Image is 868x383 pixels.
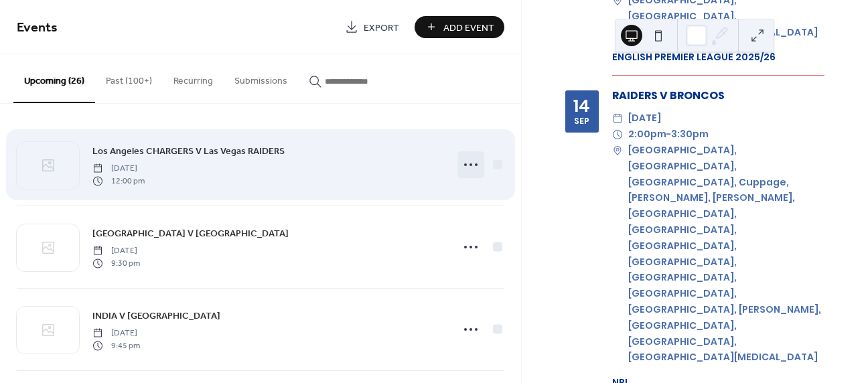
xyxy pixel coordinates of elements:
[666,127,671,143] span: -
[95,54,163,102] button: Past (100+)
[628,143,824,366] span: [GEOGRAPHIC_DATA], [GEOGRAPHIC_DATA], [GEOGRAPHIC_DATA], Cuppage, [PERSON_NAME], [PERSON_NAME], [...
[92,163,145,175] span: [DATE]
[364,21,399,35] span: Export
[92,175,145,187] span: 12:00 pm
[92,145,285,159] span: Los Angeles CHARGERS V Las Vegas RAIDERS
[671,127,709,143] span: 3:30pm
[92,257,140,269] span: 9:30 pm
[92,327,140,339] span: [DATE]
[92,227,289,241] span: [GEOGRAPHIC_DATA] V [GEOGRAPHIC_DATA]
[612,88,824,104] div: RAIDERS V BRONCOS
[612,127,623,143] div: ​
[92,226,289,241] a: [GEOGRAPHIC_DATA] V [GEOGRAPHIC_DATA]
[92,245,140,257] span: [DATE]
[92,339,140,352] span: 9:45 pm
[574,117,589,126] div: Sep
[224,54,298,102] button: Submissions
[17,15,58,41] span: Events
[92,143,285,159] a: Los Angeles CHARGERS V Las Vegas RAIDERS
[335,16,409,38] a: Export
[13,54,95,103] button: Upcoming (26)
[628,110,661,127] span: [DATE]
[612,50,824,64] div: ENGLISH PREMIER LEAGUE 2025/26
[92,309,220,323] span: INDIA V [GEOGRAPHIC_DATA]
[92,308,220,323] a: INDIA V [GEOGRAPHIC_DATA]
[628,127,666,143] span: 2:00pm
[612,143,623,159] div: ​
[612,110,623,127] div: ​
[573,98,590,114] div: 14
[163,54,224,102] button: Recurring
[415,16,504,38] button: Add Event
[443,21,494,35] span: Add Event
